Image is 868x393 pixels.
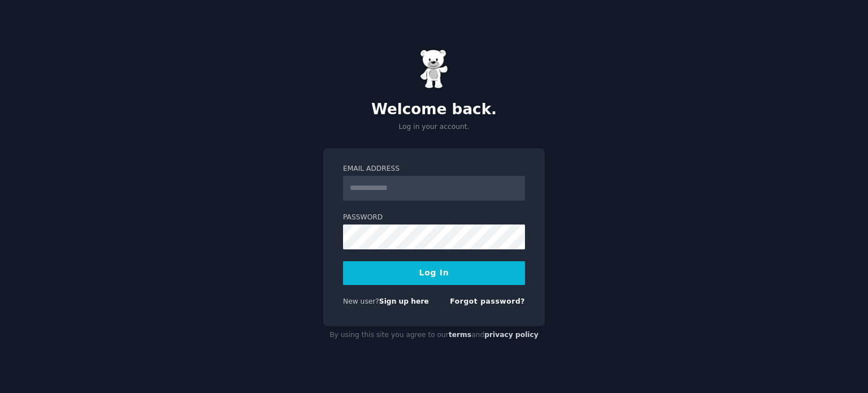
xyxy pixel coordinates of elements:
[484,331,539,339] a: privacy policy
[343,164,525,174] label: Email Address
[420,49,448,89] img: Gummy Bear
[343,213,525,223] label: Password
[379,297,429,305] a: Sign up here
[449,331,471,339] a: terms
[323,326,545,344] div: By using this site you agree to our and
[323,122,545,132] p: Log in your account.
[343,261,525,285] button: Log In
[343,297,379,305] span: New user?
[450,297,525,305] a: Forgot password?
[323,101,545,119] h2: Welcome back.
